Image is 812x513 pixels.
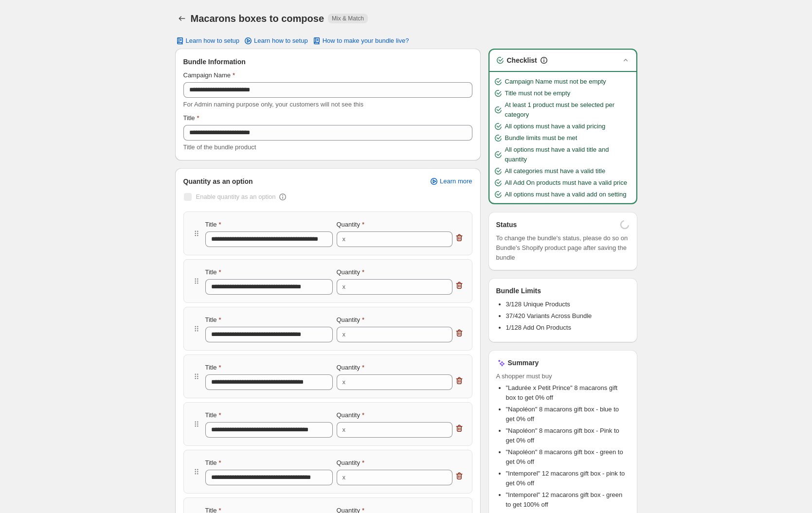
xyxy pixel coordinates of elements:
[508,358,539,368] h3: Summary
[183,57,246,67] span: Bundle Information
[506,383,630,403] li: "Ladurée x Petit Prince" 8 macarons gift box to get 0% off
[440,177,472,185] span: Learn more
[496,220,517,230] h3: Status
[337,363,364,372] label: Quantity
[337,458,364,468] label: Quantity
[183,71,235,80] label: Campaign Name
[505,166,606,176] span: All categories must have a valid title
[175,12,189,25] button: Back
[505,145,632,164] span: All options must have a valid title and quantity
[505,190,627,199] span: All options must have a valid add on setting
[183,177,253,186] span: Quantity as an option
[506,405,630,424] li: "Napoléon" 8 macarons gift box - blue to get 0% off
[205,267,221,277] label: Title
[343,234,346,244] div: x
[343,473,346,482] div: x
[337,410,364,420] label: Quantity
[505,178,627,188] span: All Add On products must have a valid price
[343,425,346,435] div: x
[337,267,364,277] label: Quantity
[496,286,541,296] h3: Bundle Limits
[506,426,630,445] li: "Napoléon" 8 macarons gift box - Pink to get 0% off
[196,193,276,200] span: Enable quantity as an option
[506,312,592,319] span: 37/420 Variants Across Bundle
[506,301,570,308] span: 3/128 Unique Products
[423,175,478,188] a: Learn more
[323,37,409,45] span: How to make your bundle live?
[505,88,571,98] span: Title must not be empty
[506,490,630,510] li: "Intemporel" 12 macarons gift box - green to get 100% off
[343,330,346,339] div: x
[506,447,630,467] li: "Napoléon" 8 macarons gift box - green to get 0% off
[183,113,199,123] label: Title
[505,133,577,143] span: Bundle limits must be met
[496,233,630,263] span: To change the bundle's status, please do so on Bundle's Shopify product page after saving the bundle
[186,37,240,45] span: Learn how to setup
[506,324,571,331] span: 1/128 Add On Products
[183,101,363,108] span: For Admin naming purpose only, your customers will not see this
[343,377,346,387] div: x
[254,37,308,45] span: Learn how to setup
[496,371,630,381] span: A shopper must buy
[191,13,325,24] h1: Macarons boxes to compose
[237,34,314,48] a: Learn how to setup
[205,458,221,468] label: Title
[205,220,221,230] label: Title
[306,34,415,48] button: How to make your bundle live?
[507,55,537,65] h3: Checklist
[332,15,364,22] span: Mix & Match
[505,100,632,120] span: At least 1 product must be selected per category
[169,34,246,48] button: Learn how to setup
[505,122,606,131] span: All options must have a valid pricing
[205,315,221,325] label: Title
[343,282,346,292] div: x
[205,410,221,420] label: Title
[205,363,221,372] label: Title
[505,77,606,87] span: Campaign Name must not be empty
[337,220,364,230] label: Quantity
[183,143,256,151] span: Title of the bundle product
[506,469,630,488] li: "Intemporel" 12 macarons gift box - pink to get 0% off
[337,315,364,325] label: Quantity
